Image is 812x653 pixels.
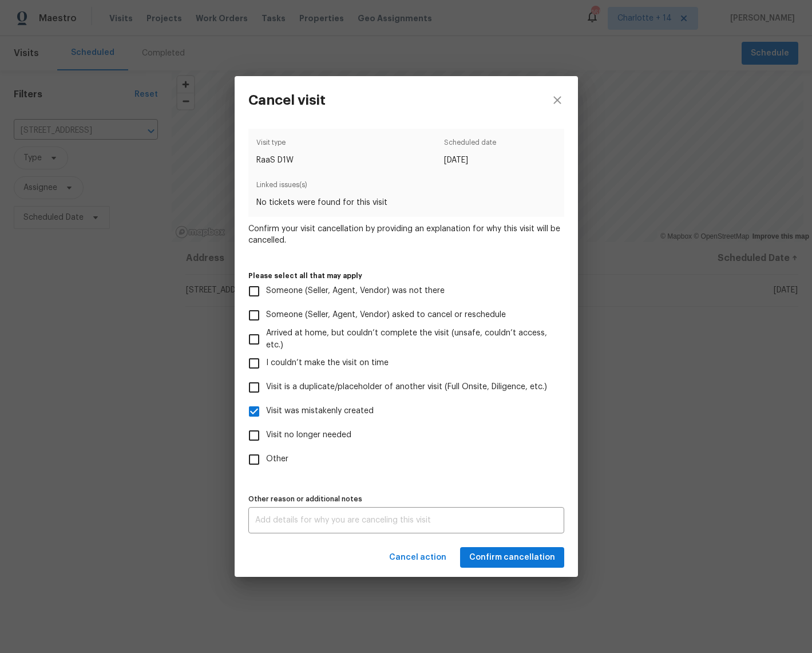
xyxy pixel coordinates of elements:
[256,197,556,208] span: No tickets were found for this visit
[266,453,288,465] span: Other
[248,223,564,246] span: Confirm your visit cancellation by providing an explanation for why this visit will be cancelled.
[266,405,374,417] span: Visit was mistakenly created
[266,309,506,321] span: Someone (Seller, Agent, Vendor) asked to cancel or reschedule
[444,155,496,166] span: [DATE]
[256,155,294,166] span: RaaS D1W
[248,92,326,108] h3: Cancel visit
[256,179,556,197] span: Linked issues(s)
[444,137,496,155] span: Scheduled date
[256,137,294,155] span: Visit type
[537,76,578,124] button: close
[266,327,555,351] span: Arrived at home, but couldn’t complete the visit (unsafe, couldn’t access, etc.)
[385,547,451,568] button: Cancel action
[248,272,564,279] label: Please select all that may apply
[248,496,564,502] label: Other reason or additional notes
[266,357,389,369] span: I couldn’t make the visit on time
[460,547,564,568] button: Confirm cancellation
[469,551,555,565] span: Confirm cancellation
[266,381,547,393] span: Visit is a duplicate/placeholder of another visit (Full Onsite, Diligence, etc.)
[266,285,445,297] span: Someone (Seller, Agent, Vendor) was not there
[389,551,446,565] span: Cancel action
[266,429,351,441] span: Visit no longer needed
